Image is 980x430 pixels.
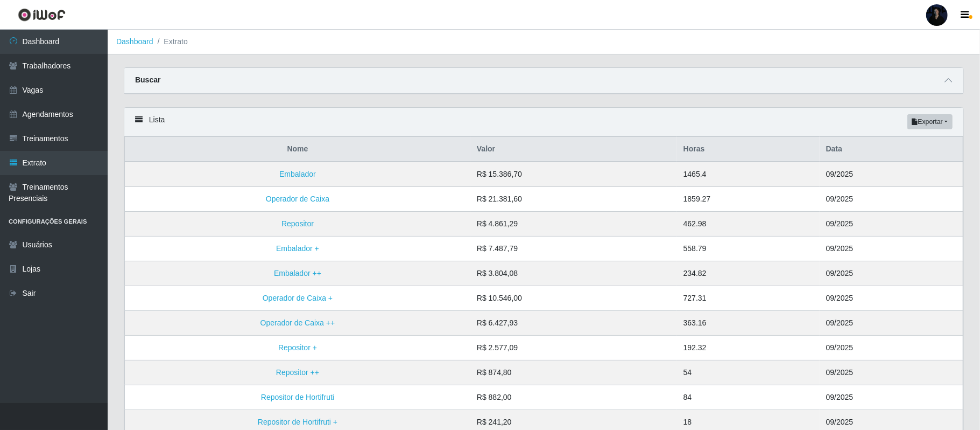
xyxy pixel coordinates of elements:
a: Repositor de Hortifruti + [258,418,337,426]
th: Data [820,137,963,162]
a: Embalador + [276,244,319,253]
a: Operador de Caixa ++ [260,318,335,327]
td: R$ 10.546,00 [470,286,677,311]
td: 09/2025 [820,187,963,212]
td: R$ 882,00 [470,385,677,410]
td: R$ 21.381,60 [470,187,677,212]
td: 09/2025 [820,261,963,286]
td: 09/2025 [820,212,963,237]
th: Valor [470,137,677,162]
td: 09/2025 [820,311,963,336]
td: R$ 6.427,93 [470,311,677,336]
td: 234.82 [677,261,820,286]
td: 09/2025 [820,385,963,410]
td: R$ 3.804,08 [470,261,677,286]
td: R$ 15.386,70 [470,162,677,187]
td: 1465.4 [677,162,820,187]
td: 192.32 [677,336,820,360]
td: 09/2025 [820,237,963,261]
a: Embalador ++ [274,269,321,278]
img: CoreUI Logo [18,8,66,22]
a: Embalador [279,170,316,178]
nav: breadcrumb [108,30,980,54]
td: 363.16 [677,311,820,336]
a: Operador de Caixa + [263,294,333,302]
a: Repositor de Hortifruti [261,393,334,401]
td: 727.31 [677,286,820,311]
td: R$ 2.577,09 [470,336,677,360]
td: 09/2025 [820,336,963,360]
button: Exportar [907,114,953,129]
td: R$ 4.861,29 [470,212,677,237]
td: 09/2025 [820,286,963,311]
td: 09/2025 [820,360,963,385]
li: Extrato [153,36,188,47]
a: Dashboard [116,37,153,46]
div: Lista [124,108,963,136]
td: 54 [677,360,820,385]
a: Operador de Caixa [266,195,329,203]
a: Repositor + [278,343,317,352]
a: Repositor ++ [276,368,319,377]
strong: Buscar [135,75,160,84]
a: Repositor [281,219,314,228]
td: 09/2025 [820,162,963,187]
th: Horas [677,137,820,162]
td: R$ 7.487,79 [470,237,677,261]
th: Nome [125,137,470,162]
td: 1859.27 [677,187,820,212]
td: R$ 874,80 [470,360,677,385]
td: 84 [677,385,820,410]
td: 558.79 [677,237,820,261]
td: 462.98 [677,212,820,237]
